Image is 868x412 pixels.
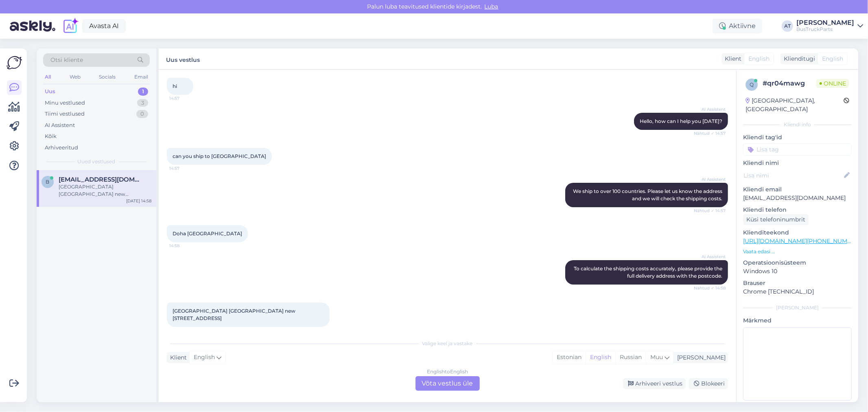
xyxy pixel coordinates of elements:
div: All [43,72,52,82]
div: Socials [97,72,117,82]
div: Aktiivne [713,19,762,33]
span: Doha [GEOGRAPHIC_DATA] [173,230,242,237]
div: Valige keel ja vastake [167,340,728,347]
p: Chrome [TECHNICAL_ID] [743,287,852,296]
span: 14:57 [169,165,200,171]
div: Võta vestlus üle [415,376,480,391]
p: Märkmed [743,316,852,325]
span: b [46,179,50,185]
div: [GEOGRAPHIC_DATA], [GEOGRAPHIC_DATA] [746,96,844,114]
span: Muu [650,353,663,361]
span: [GEOGRAPHIC_DATA] [GEOGRAPHIC_DATA] new [STREET_ADDRESS] [173,308,297,321]
span: Otsi kliente [50,56,83,64]
p: Kliendi telefon [743,206,852,214]
div: AI Assistent [45,121,75,129]
div: Arhiveeri vestlus [623,378,686,389]
div: 0 [136,110,148,118]
span: 14:57 [169,95,200,101]
div: 3 [137,99,148,107]
div: [PERSON_NAME] [674,353,726,362]
div: [PERSON_NAME] [796,20,854,26]
div: Blokeeri [689,378,728,389]
div: Klient [167,353,187,362]
p: Kliendi tag'id [743,133,852,142]
p: [EMAIL_ADDRESS][DOMAIN_NAME] [743,194,852,202]
span: AI Assistent [695,176,726,182]
label: Uus vestlus [166,53,200,64]
span: Uued vestlused [78,158,116,165]
a: Avasta AI [82,19,126,33]
p: Windows 10 [743,267,852,276]
div: Estonian [553,351,586,364]
div: Küsi telefoninumbrit [743,214,809,225]
p: Kliendi nimi [743,159,852,167]
span: AI Assistent [695,254,726,260]
div: Klient [722,55,741,63]
span: Nähtud ✓ 14:57 [694,130,726,136]
div: Minu vestlused [45,99,85,107]
p: Operatsioonisüsteem [743,259,852,267]
span: Nähtud ✓ 14:58 [694,285,726,291]
span: AI Assistent [695,106,726,112]
div: BusTruckParts [796,26,854,33]
span: To calculate the shipping costs accurately, please provide the full delivery address with the pos... [574,265,724,279]
div: Email [133,72,150,82]
div: Kliendi info [743,121,852,128]
div: English [586,351,615,364]
span: 14:59 [169,327,200,333]
a: [PERSON_NAME]BusTruckParts [796,20,863,33]
div: Kõik [45,132,57,140]
span: Online [816,79,849,88]
span: Nähtud ✓ 14:57 [694,208,726,214]
p: Brauser [743,279,852,287]
img: explore-ai [62,18,79,35]
span: 14:58 [169,243,200,249]
p: Klienditeekond [743,228,852,237]
span: We ship to over 100 countries. Please let us know the address and we will check the shipping costs. [573,188,724,202]
span: English [748,55,770,63]
div: English to English [427,368,468,375]
span: Hello, how can I help you [DATE]? [640,118,722,124]
div: [PERSON_NAME] [743,304,852,311]
div: Klienditugi [781,55,815,63]
span: hi [173,83,177,89]
a: [URL][DOMAIN_NAME][PHONE_NUMBER] [743,237,861,245]
div: 1 [138,88,148,96]
div: AT [782,20,793,32]
p: Kliendi email [743,185,852,194]
div: Arhiveeritud [45,144,78,152]
img: Askly Logo [7,55,22,70]
input: Lisa tag [743,143,852,156]
div: Web [68,72,82,82]
div: # qr04mawg [763,79,816,88]
div: Russian [615,351,646,364]
div: Tiimi vestlused [45,110,85,118]
span: English [194,353,215,362]
div: [GEOGRAPHIC_DATA] [GEOGRAPHIC_DATA] new [STREET_ADDRESS] [59,183,151,198]
span: English [822,55,843,63]
input: Lisa nimi [743,171,842,180]
div: [DATE] 14:58 [126,198,151,204]
div: Uus [45,88,55,96]
span: buffalo3132@gmail.com [59,176,143,183]
p: Vaata edasi ... [743,248,852,255]
span: Luba [482,3,501,10]
span: can you ship to [GEOGRAPHIC_DATA] [173,153,266,159]
span: q [750,81,754,88]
